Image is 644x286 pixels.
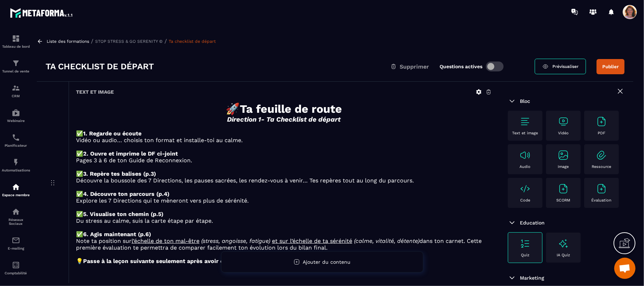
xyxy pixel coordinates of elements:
p: 💡 [76,258,492,264]
img: formation [12,59,20,68]
p: ✅ [76,231,492,238]
img: text-image no-wra [558,183,569,194]
img: text-image no-wra [520,116,531,127]
img: text-image no-wra [558,116,569,127]
p: Tableau de bord [2,45,30,48]
img: automations [12,183,20,191]
em: (calme, vitalité, détente) [354,238,419,244]
p: Audio [520,164,531,169]
p: E-mailing [2,246,30,250]
p: Code [520,198,530,203]
p: Découvre la boussole des 7 Directions, les pauses sacrées, les rendez-vous à venir… Tes repères t... [76,177,492,184]
p: Image [558,164,569,169]
p: Explore les 7 Directions qui te mèneront vers plus de sérénité. [76,197,492,204]
span: Marketing [520,275,544,281]
span: / [91,38,93,45]
strong: 4. Découvre ton parcours (p.4) [83,191,169,197]
img: formation [12,34,20,43]
em: (stress, angoisse, fatigue) [201,238,270,244]
p: Pages 3 à 6 de ton Guide de Reconnexion. [76,157,492,164]
p: Tunnel de vente [2,69,30,73]
p: IA Quiz [557,253,570,257]
p: Text et image [512,131,538,135]
em: Direction 1- Ta Checklist de départ [227,116,341,123]
a: formationformationTableau de bord [2,29,30,54]
a: Liste des formations [47,39,89,44]
p: Comptabilité [2,271,30,275]
strong: 1. Regarde ou écoute [83,130,141,137]
a: emailemailE-mailing [2,231,30,256]
strong: 2. Ouvre et imprime le DF ci-joint [83,150,178,157]
img: automations [12,158,20,167]
img: arrow-down [508,218,516,227]
p: Réseaux Sociaux [2,218,30,226]
button: Publier [597,59,625,74]
p: Vidéo ou audio… choisis ton format et installe-toi au calme. [76,137,492,144]
a: formationformationTunnel de vente [2,54,30,78]
span: Supprimer [400,63,429,70]
a: automationsautomationsWebinaire [2,103,30,128]
a: automationsautomationsAutomatisations [2,153,30,177]
span: Prévisualiser [552,64,579,69]
p: Évaluation [592,198,612,203]
a: Ouvrir le chat [614,258,636,279]
a: Ta checklist de départ [169,39,216,44]
img: arrow-down [508,274,516,282]
img: arrow-down [508,97,516,105]
u: et sur l’échelle de ta sérénité [272,238,352,244]
a: Prévisualiser [535,59,586,74]
a: social-networksocial-networkRéseaux Sociaux [2,202,30,231]
strong: 3. Repère tes balises (p.3) [83,170,156,177]
a: schedulerschedulerPlanificateur [2,128,30,153]
span: Ajouter du contenu [303,259,350,265]
h6: Text et image [76,89,114,95]
img: logo [10,6,74,19]
a: automationsautomationsEspace membre [2,177,30,202]
p: Ressource [592,164,611,169]
p: SCORM [557,198,570,203]
p: Note ta position sur dans ton carnet. Cette première évaluation te permettra de comparer facileme... [76,238,492,251]
strong: 6. Agis maintenant (p.6) [83,231,151,238]
img: email [12,236,20,245]
img: text-image no-wra [558,150,569,161]
img: text-image no-wra [596,116,607,127]
img: automations [12,109,20,117]
p: ✅ [76,211,492,217]
p: ✅ [76,130,492,137]
h3: Ta checklist de départ [46,61,154,72]
img: social-network [12,208,20,216]
p: ✅ [76,150,492,157]
img: scheduler [12,133,20,142]
p: ✅ [76,191,492,197]
a: accountantaccountantComptabilité [2,256,30,280]
label: Questions actives [440,64,482,69]
p: ✅ [76,170,492,177]
p: Vidéo [558,131,569,135]
u: l’échelle de ton mal-être [132,238,199,244]
img: text-image no-wra [520,150,531,161]
p: Planificateur [2,144,30,147]
span: Bloc [520,98,530,104]
img: text-image no-wra [596,183,607,194]
p: Espace membre [2,193,30,197]
a: STOP STRESS & GO SERENITY © [95,39,163,44]
h1: 🚀 [76,102,492,116]
img: text-image [558,238,569,249]
img: text-image no-wra [596,150,607,161]
strong: Passe à la leçon suivante seulement après avoir coché toutes les étapes. [83,258,289,264]
span: Education [520,220,545,226]
img: formation [12,84,20,92]
strong: 5. Visualise ton chemin (p.5) [83,211,163,217]
a: formationformationCRM [2,78,30,103]
img: accountant [12,261,20,269]
strong: Ta feuille de route [240,102,342,116]
img: text-image no-wra [520,238,531,249]
span: / [164,38,167,45]
p: CRM [2,94,30,98]
p: Automatisations [2,168,30,172]
p: PDF [598,131,605,135]
p: Quiz [521,253,529,257]
img: text-image no-wra [520,183,531,194]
